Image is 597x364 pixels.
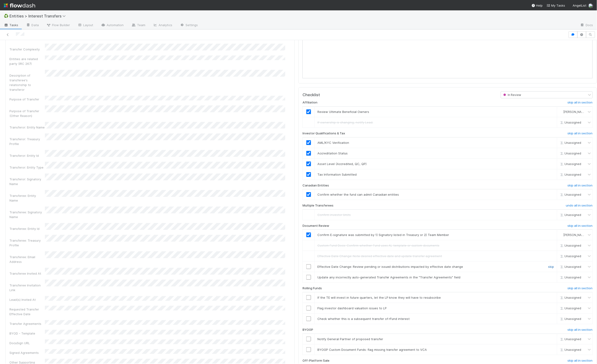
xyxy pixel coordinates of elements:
[588,3,593,8] img: avatar_93b89fca-d03a-423a-b274-3dd03f0a621f.png
[9,73,45,92] div: Description of transferee's relationship to transferor
[317,317,410,321] span: Check whether this is a subsequent transfer of rFund interest
[317,173,357,176] span: Tax Information Submitted
[317,110,369,114] span: Review Ultimate Beneficial Owners
[568,328,593,334] a: skip all in section
[303,204,333,207] h6: Multiple Transferees
[46,23,70,27] span: Flow Builder
[9,255,45,264] div: Transferee: Email Address
[547,4,565,7] span: My Tasks
[9,321,45,326] div: Transfer Agreements
[9,193,45,203] div: Transferee: Entity Name
[568,101,593,104] h6: skip all in section
[559,254,581,258] span: Unassigned
[303,132,345,135] h6: Investor Qualifications & Tax
[9,109,45,118] div: Purpose of Transfer (Other Reason)
[317,244,440,247] span: Custom Fund Docs: Confirm whether Fund uses AL template or custom documents
[559,162,581,165] span: Unassigned
[568,359,593,363] h6: skip all in section
[317,337,383,341] span: Notify General Partner of proposed transfer
[9,97,45,102] div: Purpose of Transfer
[564,110,587,114] span: [PERSON_NAME]
[4,1,35,9] img: logo-inverted-e16ddd16eac7371096b0.svg
[576,22,597,29] a: Docs
[502,93,521,97] span: In Review
[559,173,581,176] span: Unassigned
[559,317,581,321] span: Unassigned
[4,23,18,27] span: Tasks
[317,296,441,299] span: If the TE will invest in future quarters, let the LP know they will have to resubscribe
[9,271,45,276] div: Transferee Invited At
[9,331,45,336] div: BYOD - Template
[9,283,45,292] div: Transferee Invitation Link
[568,224,593,230] a: skip all in section
[559,276,581,279] span: Unassigned
[317,233,449,237] span: Confirm E-signature was submitted by 1) Signatory listed in Treasury or 2) Team Member
[43,22,74,29] a: Flow Builder
[568,286,593,292] a: skip all in section
[559,233,563,237] img: avatar_93b89fca-d03a-423a-b274-3dd03f0a621f.png
[566,204,593,207] h6: undo all in section
[303,101,317,104] h6: Affiliation
[128,22,149,29] a: Team
[559,265,581,269] span: Unassigned
[303,93,320,97] h5: Checklist
[9,47,45,52] div: Transfer Complexity
[317,120,373,124] span: If ownership is changing, notify Lead.
[9,341,45,345] div: DocuSign URL
[317,265,463,269] span: Effective Date Change: Review pending or issued distributions impacted by effective date change
[568,101,593,106] a: skip all in section
[559,244,581,247] span: Unassigned
[97,22,128,29] a: Automation
[317,275,461,279] span: Update any incorrectly auto-generated Transfer Agreements in the "Transfer Agreements" field
[568,328,593,332] h6: skip all in section
[22,22,43,29] a: Data
[9,14,68,18] span: Entities > Interest Transfers
[303,224,329,228] h6: Document Review
[568,224,593,228] h6: skip all in section
[317,254,442,258] span: Effective Date Change: Note desired effective date and update transfer agreement
[559,193,581,196] span: Unassigned
[548,265,554,269] a: skip
[9,226,45,231] div: Transferee: Entity Id
[559,213,581,217] span: Unassigned
[149,22,176,29] a: Analytics
[74,22,97,29] a: Layout
[317,213,351,217] span: Confirm investor limits
[9,137,45,146] div: Transferor: Treasury Profile
[559,141,581,144] span: Unassigned
[547,3,565,8] a: My Tasks
[568,132,593,135] h6: skip all in section
[9,210,45,219] div: Transferee: Signatory Name
[9,177,45,186] div: Transferor: Signatory Name
[568,184,593,187] h6: skip all in section
[564,233,587,237] span: [PERSON_NAME]
[9,153,45,158] div: Transferor: Entity Id
[4,14,9,18] span: ♻️
[317,162,367,166] span: Asset Level (Accredited, QC, QP)
[317,306,387,310] span: Flag investor dashboard valuation issues to LP
[9,307,45,316] div: Requested Transfer Effective Date
[559,121,581,124] span: Unassigned
[303,328,313,332] h6: BYOGP
[317,193,399,196] span: Confirm whether the fund can admit Canadian entities
[559,348,581,351] span: Unassigned
[559,306,581,310] span: Unassigned
[317,348,427,352] span: BYOGP Custom Document Funds: flag missing transfer agreement to VCA
[317,151,348,155] span: Accreditation Status
[566,204,593,209] a: undo all in section
[568,132,593,137] a: skip all in section
[559,110,563,114] img: avatar_93b89fca-d03a-423a-b274-3dd03f0a621f.png
[568,286,593,290] h6: skip all in section
[176,22,202,29] a: Settings
[9,125,45,130] div: Transferor: Entity Name
[303,286,322,290] h6: Rolling Funds
[559,337,581,341] span: Unassigned
[9,238,45,248] div: Transferee: Treasury Profile
[303,184,329,187] h6: Canadian Entities
[559,296,581,299] span: Unassigned
[9,165,45,170] div: Transferor: Entity Type
[9,350,45,355] div: Signed Agreements
[9,297,45,302] div: Lead(s) Invited At
[9,57,45,66] div: Entities are related party (IRC 267)
[532,3,543,8] div: Help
